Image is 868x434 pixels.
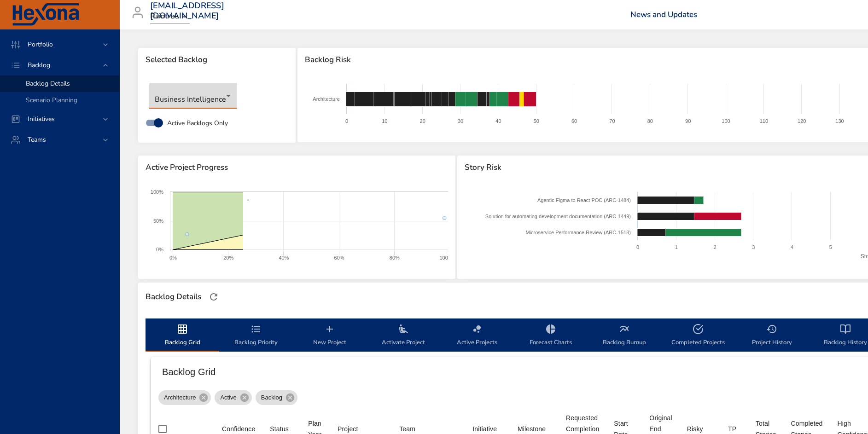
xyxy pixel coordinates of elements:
[382,118,388,124] text: 10
[593,324,656,348] span: Backlog Burnup
[420,118,425,124] text: 20
[143,289,204,304] div: Backlog Details
[439,255,452,260] text: 100%
[256,390,297,405] div: Backlog
[223,255,233,260] text: 20%
[207,290,221,304] button: Refresh Page
[571,118,577,124] text: 60
[215,390,251,405] div: Active
[20,135,53,144] span: Teams
[791,244,793,250] text: 4
[534,118,539,124] text: 50
[836,118,844,124] text: 130
[722,118,730,124] text: 100
[313,96,340,102] text: Architecture
[760,118,768,124] text: 110
[446,324,508,348] span: Active Projects
[752,244,755,250] text: 3
[675,244,678,250] text: 1
[298,324,361,348] span: New Project
[372,324,435,348] span: Activate Project
[279,255,289,260] text: 40%
[740,324,803,348] span: Project History
[156,247,163,252] text: 0%
[153,218,163,224] text: 50%
[151,189,163,195] text: 100%
[256,393,288,402] span: Backlog
[829,244,832,250] text: 5
[20,61,58,69] span: Backlog
[485,214,631,219] text: Solution for automating development documentation (ARC-1449)
[525,230,631,235] text: Microservice Performance Review (ARC-1518)
[496,118,501,124] text: 40
[636,244,639,250] text: 0
[150,9,190,24] div: Raintree
[537,197,631,203] text: Agentic Figma to React POC (ARC-1484)
[158,390,211,405] div: Architecture
[11,3,80,26] img: Hexona
[215,393,242,402] span: Active
[158,393,201,402] span: Architecture
[713,244,716,250] text: 2
[458,118,463,124] text: 30
[146,55,288,64] span: Selected Backlog
[685,118,691,124] text: 90
[798,118,806,124] text: 120
[647,118,653,124] text: 80
[20,115,62,123] span: Initiatives
[150,1,224,21] h3: [EMAIL_ADDRESS][DOMAIN_NAME]
[610,118,615,124] text: 70
[390,255,400,260] text: 80%
[345,118,348,124] text: 0
[149,83,237,109] div: Business Intelligence
[169,255,177,260] text: 0%
[167,118,228,128] span: Active Backlogs Only
[630,9,697,20] a: News and Updates
[146,163,448,172] span: Active Project Progress
[225,324,287,348] span: Backlog Priority
[26,79,70,88] span: Backlog Details
[334,255,344,260] text: 60%
[151,324,214,348] span: Backlog Grid
[26,96,77,104] span: Scenario Planning
[519,324,582,348] span: Forecast Charts
[20,40,60,49] span: Portfolio
[667,324,729,348] span: Completed Projects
